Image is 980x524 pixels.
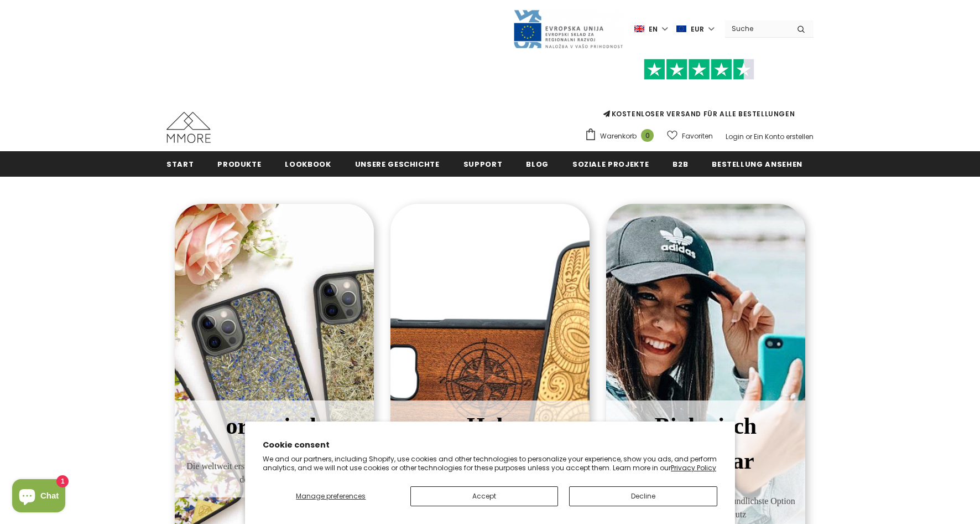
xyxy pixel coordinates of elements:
a: Unsere Geschichte [355,151,440,176]
inbox-online-store-chat: Shopify online store chat [9,479,69,515]
span: B2B [673,159,688,169]
span: Biologisch abbaubar [655,413,757,474]
a: Support [463,151,503,176]
img: Javni Razpis [513,9,623,49]
a: Login [726,132,744,141]
span: organisch [226,413,322,439]
a: B2B [673,151,688,176]
a: Blog [526,151,549,176]
span: EUR [691,24,704,35]
span: Die weltweit ersten organischen Handyhüllen mit dem Duft der Natur [183,460,366,486]
a: Start [166,151,194,176]
img: MMORE Cases [166,112,211,143]
span: Favoriten [682,131,713,142]
span: Support [463,159,503,169]
button: Manage preferences [263,486,399,506]
span: 0 [641,129,654,142]
span: Lookbook [285,159,331,169]
a: Javni Razpis [513,24,623,33]
a: Ein Konto erstellen [754,132,814,141]
a: Produkte [217,151,261,176]
span: Manage preferences [296,491,366,501]
span: Holz [467,413,513,439]
span: Blog [526,159,549,169]
a: Lookbook [285,151,331,176]
p: We and our partners, including Shopify, use cookies and other technologies to personalize your ex... [263,455,717,472]
a: Warenkorb 0 [585,128,659,145]
img: Vertrauen Sie Pilot Stars [644,59,754,80]
h2: Cookie consent [263,439,717,451]
span: or [746,132,752,141]
span: KOLLEKTION [183,444,366,457]
a: Soziale Projekte [572,151,649,176]
span: Unsere Geschichte [355,159,440,169]
img: i-lang-1.png [634,24,644,34]
iframe: Customer reviews powered by Trustpilot [585,80,814,109]
span: Start [166,159,194,169]
input: Search Site [725,20,789,37]
a: Bestellung ansehen [712,151,802,176]
a: Favoriten [667,126,713,146]
span: Soziale Projekte [572,159,649,169]
button: Accept [410,486,559,506]
span: KOSTENLOSER VERSAND FÜR ALLE BESTELLUNGEN [585,64,814,119]
span: Bestellung ansehen [712,159,802,169]
button: Decline [569,486,717,506]
span: en [649,24,658,35]
span: Produkte [217,159,261,169]
span: Warenkorb [600,131,637,142]
a: Privacy Policy [671,463,716,472]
